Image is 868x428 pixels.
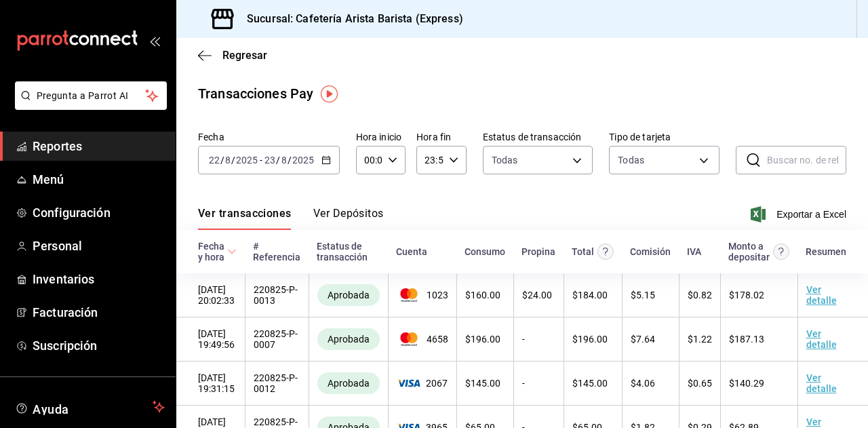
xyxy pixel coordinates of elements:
span: Inventarios [33,270,165,288]
span: - [260,155,262,166]
td: 220825-P-0012 [245,362,309,406]
a: Ver detalle [806,284,837,306]
h3: Sucursal: Cafetería Arista Barista (Express) [236,11,463,27]
input: -- [224,155,231,166]
span: Pregunta a Parrot AI [37,89,146,103]
input: -- [208,155,220,166]
td: - [513,362,564,406]
div: Fecha y hora [198,241,224,262]
div: Comisión [630,246,671,257]
button: Ver transacciones [198,207,292,230]
div: Estatus de transacción [317,241,380,262]
td: [DATE] 20:02:33 [176,273,245,317]
span: $ 7.64 [631,334,655,345]
span: / [220,155,224,166]
div: Monto a depositar [728,241,770,262]
span: Aprobada [322,290,375,300]
span: Fecha y hora [198,241,237,262]
span: 2067 [397,378,448,389]
span: $ 140.29 [729,378,764,389]
div: IVA [687,246,701,257]
span: 1023 [397,288,448,302]
span: $ 145.00 [465,378,500,389]
span: $ 187.13 [729,334,764,345]
a: Pregunta a Parrot AI [9,98,167,113]
span: Menú [33,170,165,189]
span: / [288,155,292,166]
span: Ayuda [33,399,147,415]
span: Regresar [222,49,267,62]
button: Exportar a Excel [753,206,846,222]
a: Ver detalle [806,328,837,350]
span: Configuración [33,203,165,222]
td: [DATE] 19:31:15 [176,362,245,406]
div: Resumen [806,246,846,257]
a: Ver detalle [806,372,837,394]
div: Todas [618,153,644,167]
span: / [231,155,235,166]
button: open_drawer_menu [149,35,160,46]
div: Consumo [465,246,505,257]
div: navigation tabs [198,207,384,230]
input: ---- [292,155,315,166]
label: Tipo de tarjeta [609,132,719,142]
span: $ 178.02 [729,290,764,300]
div: Cuenta [396,246,427,257]
span: Facturación [33,303,165,322]
div: Transacciones cobradas de manera exitosa. [317,328,380,350]
svg: Este es el monto resultante del total pagado menos comisión e IVA. Esta será la parte que se depo... [773,244,789,260]
span: $ 196.00 [465,334,500,345]
span: $ 160.00 [465,290,500,300]
input: -- [264,155,276,166]
td: 220825-P-0007 [245,317,309,362]
svg: Este monto equivale al total pagado por el comensal antes de aplicar Comisión e IVA. [597,244,614,260]
button: Ver Depósitos [313,207,384,230]
label: Estatus de transacción [483,132,593,142]
span: Todas [492,153,518,167]
td: 220825-P-0013 [245,273,309,317]
td: - [513,317,564,362]
label: Fecha [198,132,340,142]
label: Hora inicio [356,132,406,142]
span: 4658 [397,332,448,346]
input: Buscar no. de referencia [767,147,846,174]
button: Regresar [198,49,267,62]
img: Tooltip marker [321,85,338,102]
span: Personal [33,237,165,255]
span: Suscripción [33,336,165,355]
div: # Referencia [253,241,300,262]
div: Transacciones Pay [198,83,313,104]
span: Aprobada [322,378,375,389]
span: Reportes [33,137,165,155]
span: $ 145.00 [572,378,608,389]
input: -- [281,155,288,166]
span: Aprobada [322,334,375,345]
span: $ 0.65 [688,378,712,389]
span: $ 5.15 [631,290,655,300]
label: Hora fin [416,132,466,142]
span: $ 4.06 [631,378,655,389]
div: Transacciones cobradas de manera exitosa. [317,372,380,394]
div: Total [572,246,594,257]
span: $ 196.00 [572,334,608,345]
div: Transacciones cobradas de manera exitosa. [317,284,380,306]
td: [DATE] 19:49:56 [176,317,245,362]
span: $ 184.00 [572,290,608,300]
span: $ 0.82 [688,290,712,300]
span: $ 24.00 [522,290,552,300]
input: ---- [235,155,258,166]
button: Pregunta a Parrot AI [15,81,167,110]
span: / [276,155,280,166]
span: $ 1.22 [688,334,712,345]
div: Propina [521,246,555,257]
